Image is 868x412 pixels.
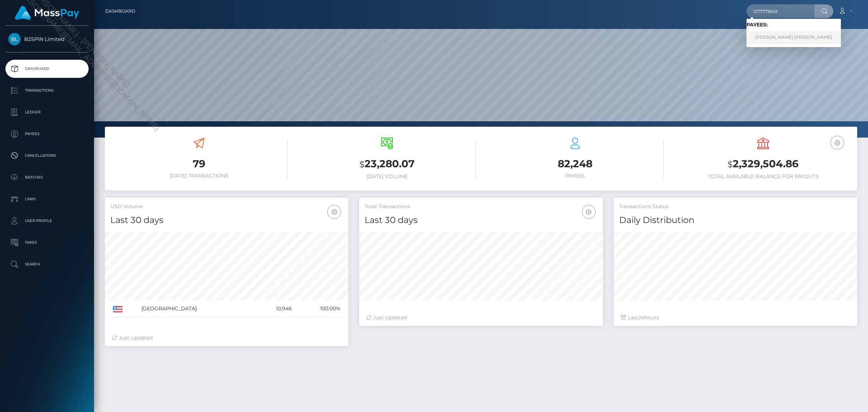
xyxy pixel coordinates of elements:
h3: 79 [110,157,288,171]
p: Search [8,259,86,270]
h6: Total Available Balance for Payouts [675,173,852,180]
p: Transactions [8,85,86,96]
h4: Daily Distribution [619,214,852,227]
div: Last hours [621,314,850,321]
td: 10,946 [254,300,294,317]
h6: Payees [486,173,664,179]
h6: [DATE] Volume [298,173,476,180]
a: Links [5,190,89,208]
a: Cancellations [5,147,89,165]
div: Just Updated [366,314,595,321]
a: Dashboard [5,60,89,78]
h5: Total Transactions [365,203,597,210]
a: Batches [5,168,89,186]
h4: Last 30 days [365,214,597,227]
h3: 82,248 [486,157,664,171]
p: Taxes [8,237,86,248]
h6: [DATE] Transactions [110,173,288,179]
h4: Last 30 days [110,214,343,227]
h3: 23,280.07 [298,157,476,172]
a: Ledger [5,103,89,121]
p: Cancellations [8,150,86,161]
a: Payees [5,125,89,143]
p: Ledger [8,107,86,118]
small: $ [728,159,733,169]
h3: 2,329,504.86 [675,157,852,172]
a: Search [5,255,89,273]
a: Taxes [5,234,89,252]
p: Dashboard [8,63,86,74]
img: MassPay Logo [15,6,79,20]
img: B2SPIN Limited [8,33,21,45]
p: User Profile [8,215,86,226]
a: [PERSON_NAME] [PERSON_NAME] [746,31,841,44]
img: US.png [113,306,123,312]
p: Links [8,194,86,205]
p: Payees [8,129,86,139]
td: 100.00% [294,300,343,317]
span: 24 [638,314,644,321]
input: Search... [746,4,814,18]
a: Transactions [5,81,89,100]
h5: Transactions Status [619,203,852,210]
td: [GEOGRAPHIC_DATA] [139,300,255,317]
span: B2SPIN Limited [5,36,89,42]
h6: Payees: [746,22,841,28]
a: User Profile [5,212,89,230]
small: $ [359,159,365,169]
p: Batches [8,172,86,183]
h5: USD Volume [110,203,343,210]
a: Dashboard [105,4,135,19]
div: Just Updated [112,334,341,342]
